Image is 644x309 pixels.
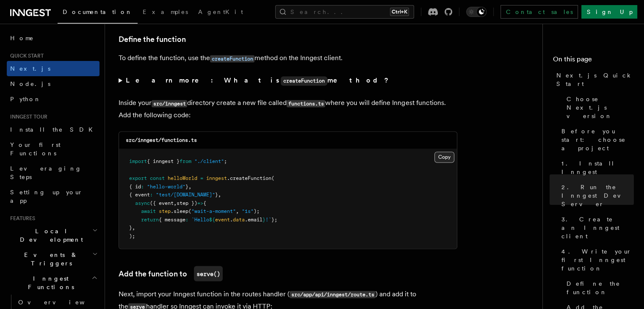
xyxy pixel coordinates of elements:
span: Setting up your app [10,189,83,204]
span: return [141,216,159,222]
a: 3. Create an Inngest client [558,212,634,244]
a: Examples [138,3,193,23]
span: Before you start: choose a project [561,127,634,152]
a: 2. Run the Inngest Dev Server [558,179,634,212]
span: helloWorld [168,175,197,181]
code: src/inngest [152,100,187,107]
a: Before you start: choose a project [558,124,634,156]
span: { id [129,183,141,189]
a: AgentKit [193,3,248,23]
span: Inngest Functions [7,274,91,291]
span: { message [159,216,185,222]
span: "./client" [194,158,224,164]
span: !` [265,216,271,222]
a: 4. Write your first Inngest function [558,244,634,276]
a: Contact sales [500,5,578,19]
span: await [141,208,156,214]
span: , [236,208,239,214]
span: AgentKit [198,8,243,15]
span: } [185,183,188,189]
span: 2. Run the Inngest Dev Server [561,183,634,208]
a: Next.js Quick Start [553,68,634,91]
a: 1. Install Inngest [558,156,634,179]
span: Next.js Quick Start [556,71,634,88]
code: serve() [194,266,223,281]
span: ); [129,233,135,239]
span: Define the function [567,279,634,296]
span: "wait-a-moment" [191,208,236,214]
span: step [159,208,171,214]
span: Documentation [63,8,133,15]
p: Inside your directory create a new file called where you will define Inngest functions. Add the f... [119,97,457,121]
span: Home [10,34,34,42]
code: createFunction [210,55,254,62]
span: "test/[DOMAIN_NAME]" [156,191,215,197]
span: Examples [143,8,188,15]
span: ({ event [150,200,174,206]
a: Choose Next.js version [563,91,634,124]
kbd: Ctrl+K [390,8,409,16]
span: Features [7,215,35,222]
button: Local Development [7,223,100,247]
button: Search...Ctrl+K [275,5,414,19]
span: { [203,200,206,206]
span: Python [10,96,41,102]
span: event [215,216,230,222]
a: Python [7,91,100,107]
span: async [135,200,150,206]
span: 3. Create an Inngest client [561,215,634,240]
span: , [174,200,177,206]
span: Your first Functions [10,141,61,157]
span: 1. Install Inngest [561,159,634,176]
a: Documentation [58,3,138,24]
span: Install the SDK [10,126,98,133]
span: Next.js [10,65,50,72]
span: 4. Write your first Inngest function [561,247,634,273]
span: inngest [206,175,227,181]
span: import [129,158,147,164]
span: { event [129,191,150,197]
a: Node.js [7,76,100,91]
span: Events & Triggers [7,251,92,268]
span: ( [188,208,191,214]
a: Install the SDK [7,122,100,137]
span: } [215,191,218,197]
span: Choose Next.js version [567,95,634,120]
a: Add the function toserve() [119,266,223,281]
strong: Learn more: What is method? [126,76,390,84]
button: Copy [434,152,454,163]
a: Leveraging Steps [7,161,100,185]
button: Events & Triggers [7,247,100,271]
a: Define the function [119,33,186,45]
span: ; [224,158,227,164]
span: export [129,175,147,181]
span: ); [254,208,260,214]
span: step }) [177,200,197,206]
span: , [218,191,221,197]
p: To define the function, use the method on the Inngest client. [119,52,457,64]
span: Leveraging Steps [10,165,82,180]
a: createFunction [210,54,254,62]
summary: Learn more: What iscreateFunctionmethod? [119,74,457,87]
span: , [132,224,135,230]
span: "hello-world" [147,183,185,189]
span: : [185,216,188,222]
span: from [180,158,191,164]
span: , [188,183,191,189]
span: data [233,216,245,222]
span: Quick start [7,52,44,59]
span: = [200,175,203,181]
span: "1s" [242,208,254,214]
span: : [150,191,153,197]
span: `Hello [191,216,209,222]
code: src/app/api/inngest/route.ts [290,291,376,298]
a: Sign Up [581,5,637,19]
span: .sleep [171,208,188,214]
span: ${ [209,216,215,222]
a: Define the function [563,276,634,300]
span: }; [271,216,277,222]
code: src/inngest/functions.ts [126,137,197,143]
a: Setting up your app [7,185,100,208]
span: Inngest tour [7,113,47,120]
span: Local Development [7,227,92,244]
